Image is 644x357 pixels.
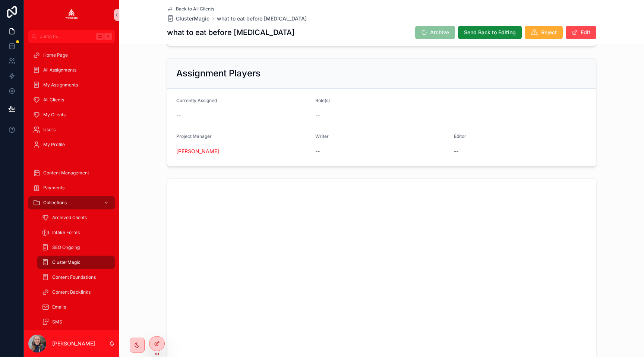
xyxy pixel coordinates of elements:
[52,340,95,347] p: [PERSON_NAME]
[454,133,466,139] span: Editor
[43,82,78,88] span: My Assignments
[52,230,80,236] span: Intake Forms
[176,148,219,155] a: [PERSON_NAME]
[52,274,96,280] span: Content Foundations
[454,148,458,155] span: --
[541,29,557,36] span: Reject
[37,211,115,224] a: Archived Clients
[315,133,329,139] span: Writer
[176,133,212,139] span: Project Manager
[28,78,115,92] a: My Assignments
[176,98,217,103] span: Currently Assigned
[28,123,115,136] a: Users
[105,34,111,40] span: K
[43,170,89,176] span: Content Management
[28,108,115,121] a: My Clients
[167,27,294,38] h1: what to eat before [MEDICAL_DATA]
[43,97,64,103] span: All Clients
[52,259,80,265] span: ClusterMagic
[43,52,68,58] span: Home Page
[43,200,67,206] span: Collections
[37,271,115,284] a: Content Foundations
[24,43,119,330] div: scrollable content
[28,30,115,43] button: Jump to...K
[566,26,596,39] button: Edit
[167,15,209,22] a: ClusterMagic
[525,26,563,39] button: Reject
[176,6,214,12] span: Back to All Clients
[28,196,115,209] a: Collections
[37,226,115,239] a: Intake Forms
[43,185,64,191] span: Payments
[52,304,66,310] span: Emails
[167,6,214,12] a: Back to All Clients
[176,112,181,119] span: --
[37,256,115,269] a: ClusterMagic
[458,26,522,39] button: Send Back to Editing
[315,148,320,155] span: --
[37,241,115,254] a: SEO Ongoing
[28,93,115,107] a: All Clients
[52,289,91,295] span: Content Backlinks
[43,67,76,73] span: All Assignments
[315,98,330,103] span: Role(s)
[176,15,209,22] span: ClusterMagic
[28,138,115,151] a: My Profile
[464,29,516,36] span: Send Back to Editing
[43,142,65,148] span: My Profile
[43,127,56,133] span: Users
[37,300,115,314] a: Emails
[176,67,261,79] h2: Assignment Players
[37,315,115,329] a: SMS
[40,34,93,40] span: Jump to...
[52,215,87,221] span: Archived Clients
[52,244,80,250] span: SEO Ongoing
[28,181,115,195] a: Payments
[28,48,115,62] a: Home Page
[315,112,320,119] span: --
[66,9,78,21] img: App logo
[43,112,66,118] span: My Clients
[28,166,115,180] a: Content Management
[37,285,115,299] a: Content Backlinks
[52,319,62,325] span: SMS
[28,63,115,77] a: All Assignments
[217,15,307,22] a: what to eat before [MEDICAL_DATA]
